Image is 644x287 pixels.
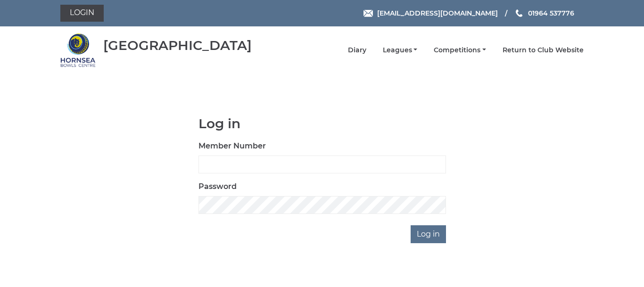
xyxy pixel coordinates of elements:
[348,46,366,55] a: Diary
[514,8,574,18] a: Phone us 01964 537776
[198,116,446,131] h1: Log in
[411,225,446,243] input: Log in
[198,181,237,192] label: Password
[198,140,266,152] label: Member Number
[516,9,522,17] img: Phone us
[528,9,574,17] span: 01964 537776
[383,46,418,55] a: Leagues
[60,33,96,68] img: Hornsea Bowls Centre
[377,9,498,17] span: [EMAIL_ADDRESS][DOMAIN_NAME]
[434,46,486,55] a: Competitions
[103,38,252,53] div: [GEOGRAPHIC_DATA]
[60,5,104,22] a: Login
[363,8,498,18] a: Email [EMAIL_ADDRESS][DOMAIN_NAME]
[363,10,373,17] img: Email
[503,46,584,55] a: Return to Club Website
